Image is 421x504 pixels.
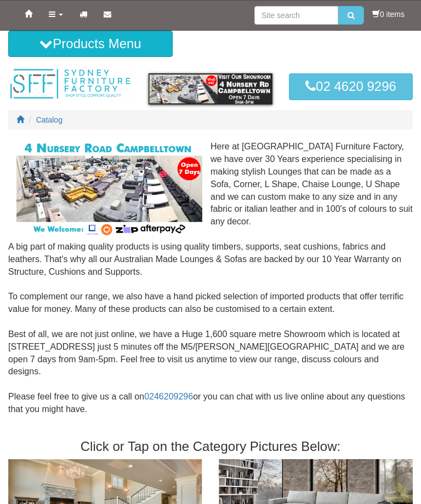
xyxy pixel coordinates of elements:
[8,31,173,57] button: Products Menu
[144,392,193,401] a: 0246209296
[16,141,202,237] img: Corner Modular Lounges
[289,73,413,100] a: 02 4620 9296
[372,9,405,20] li: 0 items
[149,73,272,105] img: showroom.gif
[254,6,338,25] input: Site search
[36,115,62,124] a: Catalog
[8,68,132,100] img: Sydney Furniture Factory
[8,141,413,428] div: Here at [GEOGRAPHIC_DATA] Furniture Factory, we have over 30 Years experience specialising in mak...
[8,439,413,454] h3: Click or Tap on the Category Pictures Below:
